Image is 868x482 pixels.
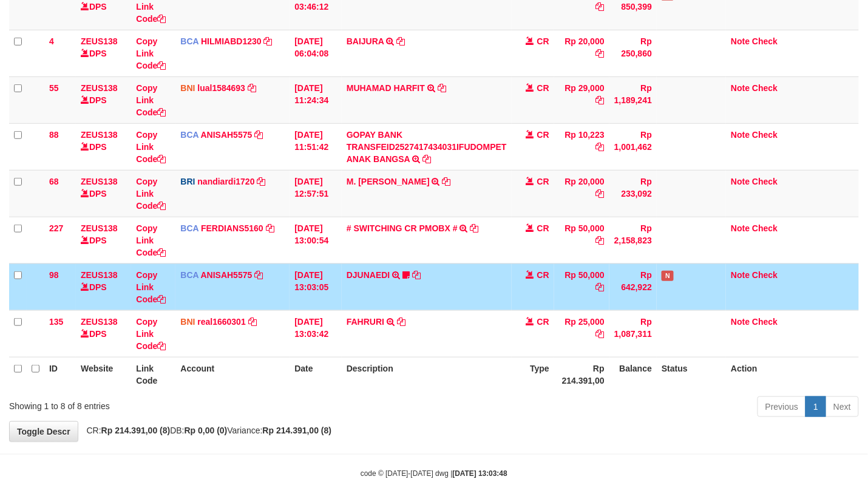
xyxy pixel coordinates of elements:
[347,130,507,164] a: GOPAY BANK TRANSFEID2527417434031IFUDOMPET ANAK BANGSA
[136,223,166,257] a: Copy Link Code
[609,310,657,357] td: Rp 1,087,311
[257,177,266,186] a: Copy nandiardi1720 to clipboard
[180,36,198,46] span: BCA
[752,270,778,280] a: Check
[422,154,431,164] a: Copy GOPAY BANK TRANSFEID2527417434031IFUDOMPET ANAK BANGSA to clipboard
[201,223,263,233] a: FERDIANS5160
[731,83,750,93] a: Note
[609,217,657,263] td: Rp 2,158,823
[136,130,166,164] a: Copy Link Code
[9,395,353,412] div: Showing 1 to 8 of 8 entries
[76,123,131,170] td: DPS
[81,83,118,93] a: ZEUS138
[731,177,750,186] a: Note
[554,310,609,357] td: Rp 25,000
[201,270,253,280] a: ANISAH5575
[731,36,750,46] a: Note
[201,130,253,140] a: ANISAH5575
[537,130,549,140] span: CR
[554,76,609,123] td: Rp 29,000
[136,83,166,117] a: Copy Link Code
[596,329,605,339] a: Copy Rp 25,000 to clipboard
[185,426,228,435] strong: Rp 0,00 (0)
[731,270,750,280] a: Note
[596,142,605,152] a: Copy Rp 10,223 to clipboard
[347,317,384,327] a: FAHRURI
[752,223,778,233] a: Check
[752,36,778,46] a: Check
[662,271,674,281] span: Has Note
[76,263,131,310] td: DPS
[180,317,195,327] span: BNI
[596,282,605,292] a: Copy Rp 50,000 to clipboard
[554,357,609,392] th: Rp 214.391,00
[136,36,166,70] a: Copy Link Code
[537,223,549,233] span: CR
[180,83,195,93] span: BNI
[361,469,507,478] small: code © [DATE]-[DATE] dwg |
[81,270,118,280] a: ZEUS138
[197,177,254,186] a: nandiardi1720
[248,83,256,93] a: Copy lual1584693 to clipboard
[554,123,609,170] td: Rp 10,223
[347,83,425,93] a: MUHAMAD HARFIT
[290,123,342,170] td: [DATE] 11:51:42
[726,357,859,392] th: Action
[101,426,171,435] strong: Rp 214.391,00 (8)
[609,76,657,123] td: Rp 1,189,241
[826,396,859,417] a: Next
[731,130,750,140] a: Note
[180,130,198,140] span: BCA
[180,270,198,280] span: BCA
[197,317,245,327] a: real1660301
[554,170,609,217] td: Rp 20,000
[752,317,778,327] a: Check
[347,177,430,186] a: M. [PERSON_NAME]
[197,83,245,93] a: lual1584693
[81,317,118,327] a: ZEUS138
[537,317,549,327] span: CR
[76,30,131,76] td: DPS
[290,310,342,357] td: [DATE] 13:03:42
[609,170,657,217] td: Rp 233,092
[290,170,342,217] td: [DATE] 12:57:51
[49,223,63,233] span: 227
[201,36,262,46] a: HILMIABD1230
[731,317,750,327] a: Note
[290,263,342,310] td: [DATE] 13:03:05
[609,123,657,170] td: Rp 1,001,462
[537,177,549,186] span: CR
[554,30,609,76] td: Rp 20,000
[609,263,657,310] td: Rp 642,922
[248,317,257,327] a: Copy real1660301 to clipboard
[49,83,59,93] span: 55
[758,396,806,417] a: Previous
[442,177,451,186] a: Copy M. FAIZ ALFIN to clipboard
[453,469,507,478] strong: [DATE] 13:03:48
[49,317,63,327] span: 135
[254,270,263,280] a: Copy ANISAH5575 to clipboard
[596,95,605,105] a: Copy Rp 29,000 to clipboard
[49,177,59,186] span: 68
[81,426,332,435] span: CR: DB: Variance:
[347,223,458,233] a: # SWITCHING CR PMOBX #
[554,217,609,263] td: Rp 50,000
[49,130,59,140] span: 88
[266,223,274,233] a: Copy FERDIANS5160 to clipboard
[136,177,166,211] a: Copy Link Code
[752,83,778,93] a: Check
[554,263,609,310] td: Rp 50,000
[537,83,549,93] span: CR
[180,177,195,186] span: BRI
[537,36,549,46] span: CR
[49,270,59,280] span: 98
[136,270,166,304] a: Copy Link Code
[180,223,198,233] span: BCA
[9,421,78,442] a: Toggle Descr
[347,36,384,46] a: BAIJURA
[290,76,342,123] td: [DATE] 11:24:34
[81,130,118,140] a: ZEUS138
[136,317,166,351] a: Copy Link Code
[438,83,446,93] a: Copy MUHAMAD HARFIT to clipboard
[264,36,273,46] a: Copy HILMIABD1230 to clipboard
